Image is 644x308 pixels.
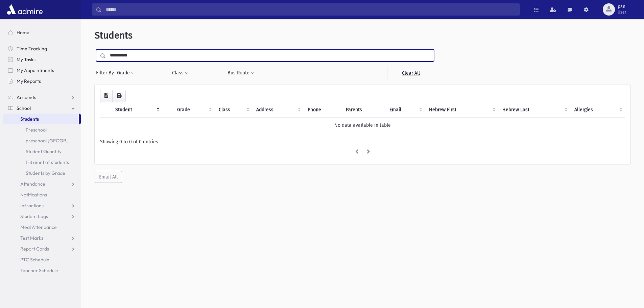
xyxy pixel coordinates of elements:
[3,103,81,114] a: School
[20,267,58,274] span: Teacher Schedule
[3,114,79,124] a: Students
[498,102,571,118] th: Hebrew Last: activate to sort column ascending
[3,135,81,146] a: preschool [GEOGRAPHIC_DATA]
[618,4,626,9] span: psn
[95,171,122,183] button: Email All
[20,192,47,198] span: Notifications
[227,67,255,79] button: Bus Route
[304,102,342,118] th: Phone
[3,254,81,265] a: PTC Schedule
[3,43,81,54] a: Time Tracking
[17,56,35,63] span: My Tasks
[96,69,117,76] span: Filter By
[3,211,81,222] a: Student Logs
[3,92,81,103] a: Accounts
[618,9,626,15] span: User
[173,102,214,118] th: Grade: activate to sort column ascending
[425,102,498,118] th: Hebrew First: activate to sort column ascending
[252,102,304,118] th: Address: activate to sort column ascending
[111,102,162,118] th: Student: activate to sort column descending
[3,179,81,189] a: Attendance
[3,200,81,211] a: Infractions
[102,3,520,16] input: Search
[3,124,81,135] a: Preschool
[20,257,49,263] span: PTC Schedule
[17,29,29,35] span: Home
[215,102,253,118] th: Class: activate to sort column ascending
[20,246,49,252] span: Report Cards
[3,76,81,87] a: My Reports
[3,157,81,168] a: 1-8 amnt of students
[3,65,81,76] a: My Appointments
[100,117,625,133] td: No data available in table
[100,138,625,145] div: Showing 0 to 0 of 0 entries
[3,243,81,254] a: Report Cards
[17,94,36,100] span: Accounts
[20,235,43,241] span: Test Marks
[112,90,126,102] button: Print
[95,30,133,41] span: Students
[5,3,44,16] img: AdmirePro
[387,67,434,79] a: Clear All
[17,67,54,73] span: My Appointments
[172,67,189,79] button: Class
[117,67,135,79] button: Grade
[570,102,625,118] th: Allergies: activate to sort column ascending
[385,102,425,118] th: Email: activate to sort column ascending
[3,265,81,276] a: Teacher Schedule
[342,102,385,118] th: Parents
[3,27,81,38] a: Home
[3,54,81,65] a: My Tasks
[3,222,81,233] a: Meal Attendance
[100,90,113,102] button: CSV
[17,46,47,52] span: Time Tracking
[20,213,48,219] span: Student Logs
[17,105,31,111] span: School
[3,168,81,179] a: Students by Grade
[3,189,81,200] a: Notifications
[3,233,81,243] a: Test Marks
[20,224,57,230] span: Meal Attendance
[3,146,81,157] a: Student Quantity
[20,181,45,187] span: Attendance
[20,203,44,209] span: Infractions
[17,78,41,84] span: My Reports
[20,116,39,122] span: Students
